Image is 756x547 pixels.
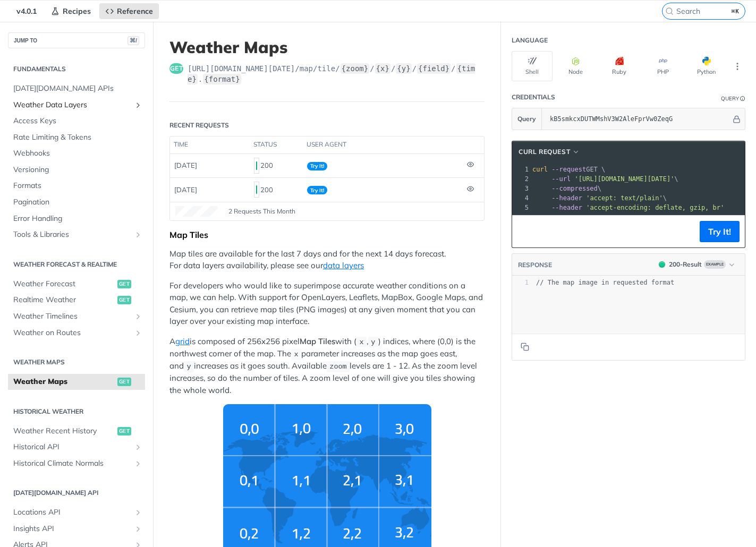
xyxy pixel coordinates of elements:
span: Realtime Weather [13,295,115,305]
div: Language [512,36,548,45]
a: Formats [8,178,145,194]
a: grid [175,336,190,346]
span: x [294,351,298,358]
svg: Search [665,7,674,15]
h1: Weather Maps [169,38,485,57]
button: Shell [512,51,553,81]
th: user agent [303,136,463,153]
div: 200 [254,181,299,199]
a: data layers [323,260,364,270]
span: 'accept-encoding: deflate, gzip, br' [586,204,724,211]
button: Python [686,51,727,81]
div: 4 [512,193,530,203]
span: --compressed [551,185,598,192]
span: curl [532,166,548,173]
button: Query [512,108,542,130]
span: y [371,338,375,346]
input: apikey [545,108,731,130]
a: Weather Recent Historyget [8,423,145,439]
span: Query [517,114,536,124]
a: Reference [99,3,159,19]
div: 3 [512,184,530,193]
span: 200 [256,185,257,194]
a: Versioning [8,162,145,178]
div: QueryInformation [721,95,745,102]
a: Access Keys [8,113,145,129]
label: {x} [375,63,390,74]
h2: Fundamentals [8,64,145,74]
span: Try It! [307,162,327,170]
span: x [359,338,363,346]
span: get [169,63,183,74]
button: RESPONSE [517,260,553,270]
div: 200 - Result [669,260,702,269]
span: cURL Request [519,147,570,157]
a: Recipes [45,3,97,19]
button: Ruby [599,51,640,81]
a: Weather TimelinesShow subpages for Weather Timelines [8,309,145,324]
a: Rate Limiting & Tokens [8,130,145,146]
span: [DATE][DOMAIN_NAME] APIs [13,83,142,94]
p: A is composed of 256x256 pixel with ( , ) indices, where (0,0) is the northwest corner of the map... [169,336,485,397]
span: Weather Timelines [13,311,131,322]
span: Reference [117,6,153,16]
a: Insights APIShow subpages for Insights API [8,521,145,537]
button: JUMP TO⌘/ [8,32,145,48]
label: {field} [417,63,451,74]
a: Historical Climate NormalsShow subpages for Historical Climate Normals [8,456,145,472]
span: 200 [256,161,257,170]
label: {y} [396,63,411,74]
span: --header [551,204,582,211]
button: cURL Request [515,147,584,157]
button: Hide [731,114,742,124]
span: 2 Requests This Month [228,207,295,216]
h2: Historical Weather [8,407,145,416]
a: Webhooks [8,146,145,161]
a: Error Handling [8,211,145,227]
div: Map Tiles [169,229,485,240]
span: // The map image in requested format [536,279,674,286]
span: '[URL][DOMAIN_NAME][DATE]' [574,175,674,183]
th: time [170,136,250,153]
a: Weather on RoutesShow subpages for Weather on Routes [8,325,145,341]
label: {format} [203,74,241,84]
span: 200 [659,261,665,268]
div: 2 [512,174,530,184]
span: v4.0.1 [11,3,43,19]
button: Show subpages for Historical Climate Normals [134,459,142,468]
span: get [117,280,131,288]
button: Show subpages for Tools & Libraries [134,230,142,239]
span: Weather Data Layers [13,100,131,110]
span: https://api.tomorrow.io/v4/map/tile/{zoom}/{x}/{y}/{field}/{time}.{format} [188,63,485,84]
button: Show subpages for Insights API [134,525,142,533]
span: Versioning [13,165,142,175]
a: Weather Data LayersShow subpages for Weather Data Layers [8,97,145,113]
div: Query [721,95,739,102]
span: \ [532,175,678,183]
span: GET \ [532,166,605,173]
a: Tools & LibrariesShow subpages for Tools & Libraries [8,227,145,243]
div: Credentials [512,92,555,102]
span: Historical Climate Normals [13,458,131,469]
div: 1 [512,278,529,287]
button: Try It! [700,221,740,242]
svg: More ellipsis [733,62,742,71]
i: Information [740,96,745,101]
span: Error Handling [13,213,142,224]
span: Weather Recent History [13,426,115,437]
label: {time} [188,63,475,84]
a: Realtime Weatherget [8,292,145,308]
span: Insights API [13,524,131,534]
div: 5 [512,203,530,212]
span: Example [704,260,726,269]
span: Weather Maps [13,377,115,387]
button: 200200-ResultExample [653,259,740,270]
span: get [117,296,131,304]
span: ⌘/ [128,36,139,45]
button: Show subpages for Locations API [134,508,142,517]
span: [DATE] [174,185,197,194]
span: y [186,363,191,371]
span: get [117,378,131,386]
button: Show subpages for Weather on Routes [134,329,142,337]
strong: Map Tiles [300,336,335,346]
